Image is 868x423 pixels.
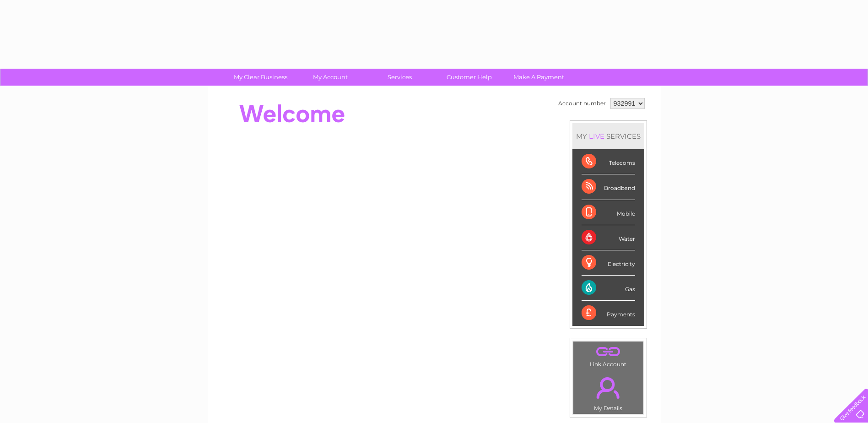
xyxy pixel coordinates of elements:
[582,225,635,250] div: Water
[501,69,577,86] a: Make A Payment
[576,372,641,404] a: .
[223,69,298,86] a: My Clear Business
[582,174,635,200] div: Broadband
[431,69,507,86] a: Customer Help
[292,69,368,86] a: My Account
[582,301,635,325] div: Payments
[587,132,606,141] div: LIVE
[582,200,635,225] div: Mobile
[556,96,608,111] td: Account number
[573,341,644,370] td: Link Account
[573,369,644,414] td: My Details
[582,149,635,174] div: Telecoms
[582,276,635,301] div: Gas
[582,250,635,276] div: Electricity
[362,69,437,86] a: Services
[576,344,641,360] a: .
[572,123,644,149] div: MY SERVICES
